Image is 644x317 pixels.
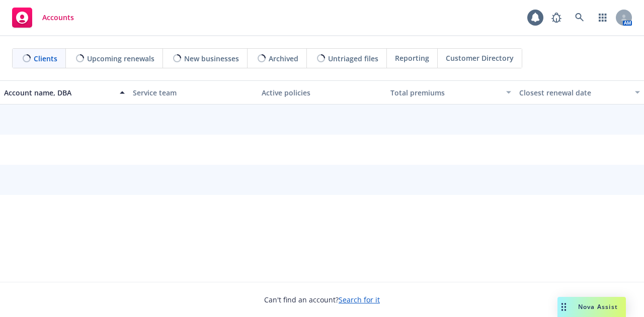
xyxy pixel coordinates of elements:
span: Reporting [395,53,429,63]
span: Can't find an account? [264,294,380,305]
button: Active policies [258,80,386,104]
a: Search for it [339,295,380,304]
span: Untriaged files [328,53,378,64]
div: Closest renewal date [519,87,629,98]
div: Account name, DBA [4,87,114,98]
span: Clients [34,53,57,64]
button: Closest renewal date [515,80,644,104]
div: Service team [133,87,254,98]
a: Switch app [593,8,613,28]
a: Accounts [8,4,78,32]
span: Accounts [42,14,74,22]
div: Total premiums [390,87,500,98]
span: Archived [269,53,298,64]
span: Customer Directory [446,53,514,63]
span: Nova Assist [578,302,618,311]
span: Upcoming renewals [87,53,154,64]
a: Search [570,8,590,28]
button: Total premiums [386,80,515,104]
div: Drag to move [557,297,570,317]
button: Service team [129,80,258,104]
a: Report a Bug [546,8,567,28]
button: Nova Assist [557,297,626,317]
div: Active policies [262,87,382,98]
span: New businesses [184,53,239,64]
